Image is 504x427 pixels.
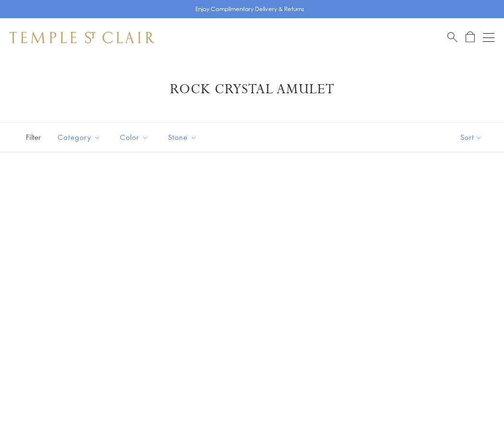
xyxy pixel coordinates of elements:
[439,123,504,152] button: Show sort by
[483,32,494,43] button: Open navigation
[161,126,204,148] button: Stone
[50,126,108,148] button: Category
[53,131,108,143] span: Category
[24,81,480,98] h1: Rock Crystal Amulet
[447,31,457,43] a: Search
[115,131,156,143] span: Color
[163,131,204,143] span: Stone
[10,32,155,43] img: Temple St. Clair
[466,31,475,43] a: Open Shopping Bag
[113,126,156,148] button: Color
[195,4,304,14] p: Enjoy Complimentary Delivery & Returns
